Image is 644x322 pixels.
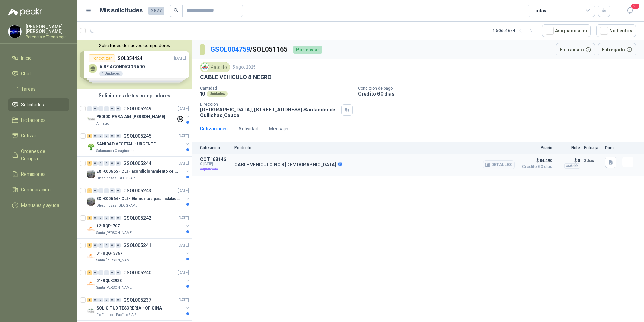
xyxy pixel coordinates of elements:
div: 0 [104,134,109,138]
div: 0 [93,298,98,302]
div: 0 [104,106,109,111]
div: 1 [87,298,92,302]
p: 12-RQP-707 [96,223,120,230]
span: C: [DATE] [200,162,230,166]
p: Producto [234,145,515,150]
p: [DATE] [178,188,189,194]
a: Tareas [8,83,69,96]
span: Tareas [21,85,36,93]
p: / SOL051165 [210,44,288,55]
img: Company Logo [87,197,95,206]
p: Santa [PERSON_NAME] [96,258,133,263]
div: Cotizaciones [200,125,228,132]
p: Potencia y Tecnología [26,35,69,39]
a: 0 0 0 0 0 0 GSOL005249[DATE] Company LogoPEDIDO PARA A54 [PERSON_NAME]Almatec [87,105,190,126]
div: 0 [93,134,98,138]
p: [DATE] [178,297,189,303]
p: SANIDAD VEGETAL - URGENTE [96,141,156,147]
div: 0 [110,106,115,111]
p: Cantidad [200,86,353,91]
div: 1 [87,134,92,138]
p: Oleaginosas [GEOGRAPHIC_DATA][PERSON_NAME] [96,203,139,208]
p: GSOL005240 [123,270,151,275]
span: Licitaciones [21,116,46,124]
p: [PERSON_NAME] [PERSON_NAME] [26,24,69,34]
img: Company Logo [201,63,209,71]
div: Por enviar [293,46,322,54]
div: 0 [116,188,121,193]
div: 0 [98,216,103,220]
div: 0 [98,243,103,248]
div: 0 [116,270,121,275]
p: Crédito 60 días [358,91,641,97]
p: Cotización [200,145,230,150]
a: Órdenes de Compra [8,145,69,165]
div: 8 [87,161,92,166]
a: Manuales y ayuda [8,199,69,212]
div: 0 [93,161,98,166]
p: EX -000664 - CLI - Elementos para instalacion de c [96,196,180,202]
a: 1 0 0 0 0 0 GSOL005240[DATE] Company Logo01-RQL-2928Santa [PERSON_NAME] [87,269,190,290]
p: SOLICITUD TESORERIA - OFICINA [96,305,162,312]
p: Adjudicada [200,166,230,173]
p: 01-RQL-2928 [96,278,122,284]
span: Inicio [21,54,32,62]
a: Chat [8,67,69,80]
div: 0 [110,243,115,248]
div: Incluido [564,163,580,169]
p: GSOL005249 [123,106,151,111]
h1: Mis solicitudes [100,6,143,16]
p: Condición de pago [358,86,641,91]
div: Solicitudes de nuevos compradoresPor cotizarSOL054424[DATE] AIRE ACONDICIONADO1 UnidadesPor cotiz... [77,40,192,89]
p: EX -000665 - CLI - acondicionamiento de caja para [96,168,180,175]
div: 0 [116,216,121,220]
span: Crédito 60 días [519,165,552,169]
div: 0 [98,106,103,111]
p: 10 [200,91,205,97]
img: Logo peakr [8,8,42,16]
p: Dirección [200,102,339,107]
img: Company Logo [87,225,95,233]
p: Flete [556,145,580,150]
div: 0 [98,270,103,275]
a: GSOL004759 [210,45,250,53]
div: 0 [116,161,121,166]
span: Configuración [21,186,51,193]
a: Inicio [8,52,69,64]
p: GSOL005241 [123,243,151,248]
div: 0 [110,188,115,193]
p: 2 días [584,157,601,165]
div: Mensajes [269,125,290,132]
span: Solicitudes [21,101,44,108]
a: 1 0 0 0 0 0 GSOL005245[DATE] Company LogoSANIDAD VEGETAL - URGENTESalamanca Oleaginosas SAS [87,132,190,154]
p: $ 0 [556,157,580,165]
div: 0 [110,134,115,138]
button: Solicitudes de nuevos compradores [80,43,189,48]
div: Unidades [207,91,228,97]
p: [DATE] [178,215,189,221]
p: CABLE VEHICULO NO.8 [DEMOGRAPHIC_DATA] [234,162,342,168]
button: Asignado a mi [542,24,591,37]
div: 1 [87,270,92,275]
a: 5 0 0 0 0 0 GSOL005242[DATE] Company Logo12-RQP-707Santa [PERSON_NAME] [87,214,190,236]
div: 0 [110,270,115,275]
a: 5 0 0 0 0 0 GSOL005243[DATE] Company LogoEX -000664 - CLI - Elementos para instalacion de cOleagi... [87,187,190,208]
img: Company Logo [87,143,95,151]
a: Remisiones [8,168,69,181]
div: 0 [98,188,103,193]
span: Cotizar [21,132,36,139]
p: [GEOGRAPHIC_DATA], [STREET_ADDRESS] Santander de Quilichao , Cauca [200,107,339,118]
span: Órdenes de Compra [21,147,63,162]
div: 0 [116,298,121,302]
p: [DATE] [178,106,189,112]
div: Patojito [200,62,230,72]
img: Company Logo [87,279,95,288]
p: Docs [605,145,618,150]
p: Rio Fertil del Pacífico S.A.S. [96,312,137,318]
a: 8 0 0 0 0 0 GSOL005244[DATE] Company LogoEX -000665 - CLI - acondicionamiento de caja paraOleagin... [87,159,190,181]
span: $ 84.490 [519,157,552,165]
div: 0 [116,134,121,138]
div: 0 [98,134,103,138]
p: Oleaginosas [GEOGRAPHIC_DATA][PERSON_NAME] [96,176,139,181]
a: Solicitudes [8,98,69,111]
